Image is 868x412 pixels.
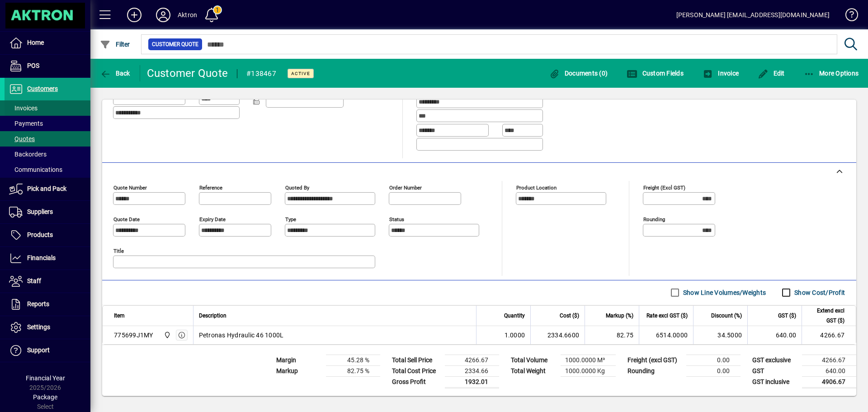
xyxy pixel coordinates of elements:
span: Financials [27,254,56,261]
span: Central [161,330,172,340]
mat-label: Product location [516,184,557,190]
a: Backorders [5,147,90,162]
span: Custom Fields [627,70,684,77]
a: Products [5,224,90,246]
mat-label: Reference [199,184,222,190]
td: Margin [272,355,326,365]
span: Back [100,70,130,77]
td: 0.00 [686,355,741,365]
span: Package [33,393,57,401]
button: Filter [98,36,132,52]
span: Documents (0) [549,70,608,77]
span: Communications [9,166,62,173]
span: Settings [27,323,50,331]
span: 1.0000 [505,331,525,340]
div: Customer Quote [147,66,228,81]
a: Quotes [5,131,90,147]
span: Invoice [703,70,739,77]
span: Invoices [9,104,38,112]
td: 1000.0000 M³ [561,355,616,365]
td: Total Sell Price [387,355,445,365]
span: POS [27,62,39,69]
span: Filter [100,41,130,48]
span: Edit [758,70,785,77]
td: 4266.67 [802,355,856,365]
a: Pick and Pack [5,178,90,200]
a: Suppliers [5,201,90,223]
td: 640.00 [802,365,856,376]
mat-label: Quote number [113,184,147,190]
a: Home [5,32,90,54]
td: 82.75 [585,326,639,344]
div: 6514.0000 [645,331,688,340]
span: Reports [27,300,49,308]
span: Cost ($) [560,311,579,321]
td: GST [748,365,802,376]
span: GST ($) [778,311,796,321]
button: Add [120,7,149,23]
span: Extend excl GST ($) [807,306,844,326]
td: 45.28 % [326,355,380,365]
td: Total Weight [506,365,561,376]
button: Custom Fields [624,65,686,81]
mat-label: Order number [389,184,422,190]
td: 4906.67 [802,376,856,388]
td: 1932.01 [445,376,499,388]
span: Markup (%) [606,311,633,321]
a: Knowledge Base [839,2,857,31]
span: Home [27,39,44,46]
td: GST inclusive [748,376,802,388]
td: Total Volume [506,355,561,365]
td: Rounding [623,365,686,376]
span: Customer Quote [152,40,198,49]
button: Edit [755,65,787,81]
td: GST exclusive [748,355,802,365]
div: Aktron [178,8,197,22]
span: Quantity [504,311,525,321]
span: Products [27,231,53,238]
span: Active [291,71,310,76]
td: Total Cost Price [387,365,445,376]
div: #138467 [246,66,276,81]
td: 4266.67 [802,326,856,344]
label: Show Cost/Profit [793,288,845,297]
span: More Options [804,70,859,77]
span: Description [199,311,226,321]
span: Staff [27,277,41,284]
label: Show Line Volumes/Weights [681,288,766,297]
a: Support [5,339,90,362]
button: Invoice [700,65,741,81]
a: Reports [5,293,90,316]
div: [PERSON_NAME] [EMAIL_ADDRESS][DOMAIN_NAME] [676,8,830,22]
a: Staff [5,270,90,293]
span: Customers [27,85,58,92]
span: Item [114,311,125,321]
mat-label: Status [389,216,404,222]
td: 34.5000 [693,326,747,344]
mat-label: Rounding [643,216,665,222]
td: 2334.66 [445,365,499,376]
span: Payments [9,120,43,127]
span: Discount (%) [711,311,742,321]
mat-label: Freight (excl GST) [643,184,685,190]
a: Settings [5,316,90,339]
td: 640.00 [747,326,802,344]
mat-label: Title [113,247,124,254]
app-page-header-button: Back [90,65,140,81]
span: Petronas Hydraulic 46 1000L [199,331,284,340]
td: Freight (excl GST) [623,355,686,365]
mat-label: Quote date [113,216,140,222]
a: POS [5,55,90,77]
button: Profile [149,7,178,23]
span: Rate excl GST ($) [646,311,688,321]
td: Markup [272,365,326,376]
a: Financials [5,247,90,270]
span: Financial Year [26,374,65,382]
span: Backorders [9,151,47,158]
a: Invoices [5,100,90,116]
td: 2334.6600 [530,326,585,344]
td: 1000.0000 Kg [561,365,616,376]
button: More Options [802,65,861,81]
span: Suppliers [27,208,53,215]
span: Pick and Pack [27,185,66,192]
